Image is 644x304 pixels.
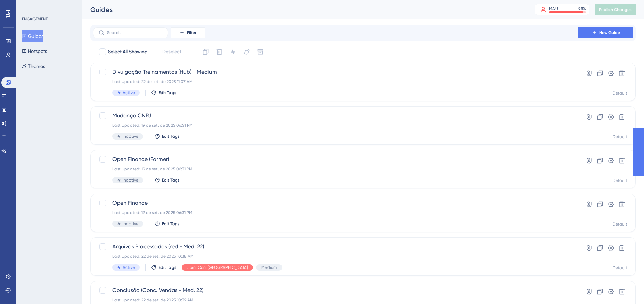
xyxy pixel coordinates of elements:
input: Search [107,30,162,35]
span: Deselect [162,48,181,56]
button: Guides [22,30,43,42]
span: Edit Tags [162,134,180,139]
div: Default [613,265,627,271]
button: Filter [171,27,205,38]
button: Edit Tags [151,90,176,96]
span: New Guide [599,30,620,35]
span: Publish Changes [599,7,632,12]
div: ENGAGEMENT [22,16,48,22]
button: Edit Tags [154,221,180,227]
button: Themes [22,60,45,72]
button: Edit Tags [154,177,180,183]
span: Mudança CNPJ [112,112,559,120]
span: Open Finance [112,199,559,207]
span: Edit Tags [162,177,180,183]
div: Default [613,134,627,140]
div: Default [613,178,627,183]
span: Select All Showing [108,48,148,56]
div: Last Updated: 22 de set. de 2025 11:07 AM [112,79,559,84]
span: Conclusão (Conc. Vendas - Med. 22) [112,286,559,294]
span: Inactive [123,134,138,139]
span: Medium [261,265,277,270]
span: Jorn. Con. [GEOGRAPHIC_DATA] [187,265,248,270]
span: Active [123,265,135,270]
div: Last Updated: 19 de set. de 2025 06:31 PM [112,210,559,215]
div: Last Updated: 19 de set. de 2025 06:51 PM [112,122,559,128]
span: Open Finance (Farmer) [112,155,559,163]
button: Deselect [156,46,188,58]
button: New Guide [578,27,633,38]
button: Edit Tags [151,265,176,270]
iframe: UserGuiding AI Assistant Launcher [615,277,636,298]
div: Default [613,90,627,96]
span: Edit Tags [162,221,180,227]
div: MAU [549,6,558,11]
div: Guides [90,5,518,14]
span: Inactive [123,177,138,183]
div: Last Updated: 22 de set. de 2025 10:38 AM [112,254,559,259]
span: Arquivos Processados (red - Med. 22) [112,243,559,251]
span: Active [123,90,135,96]
span: Filter [187,30,196,35]
div: Default [613,221,627,227]
button: Hotspots [22,45,47,57]
span: Inactive [123,221,138,227]
button: Publish Changes [595,4,636,15]
span: Divulgação Treinamentos (Hub) - Medium [112,68,559,76]
div: Last Updated: 19 de set. de 2025 06:31 PM [112,166,559,172]
span: Edit Tags [159,90,176,96]
div: 93 % [578,6,586,11]
button: Edit Tags [154,134,180,139]
span: Edit Tags [159,265,176,270]
div: Last Updated: 22 de set. de 2025 10:39 AM [112,297,559,303]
